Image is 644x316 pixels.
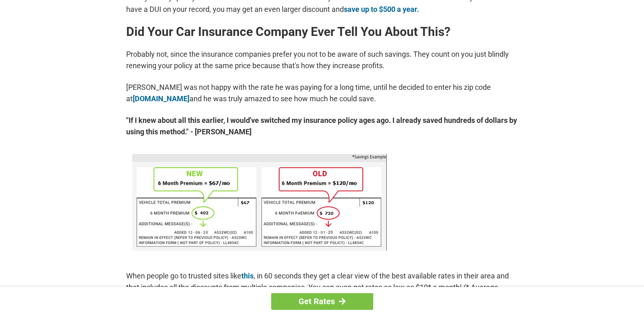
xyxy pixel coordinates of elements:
[126,270,518,305] p: When people go to trusted sites like , in 60 seconds they get a clear view of the best available ...
[344,5,419,13] a: save up to $500 a year.
[126,49,518,71] p: Probably not, since the insurance companies prefer you not to be aware of such savings. They coun...
[126,25,518,38] h2: Did Your Car Insurance Company Ever Tell You About This?
[126,115,518,138] strong: "If I knew about all this earlier, I would've switched my insurance policy ages ago. I already sa...
[126,82,518,105] p: [PERSON_NAME] was not happy with the rate he was paying for a long time, until he decided to ente...
[133,94,189,103] a: [DOMAIN_NAME]
[241,271,254,280] a: this
[271,293,373,310] a: Get Rates
[132,154,387,251] img: savings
